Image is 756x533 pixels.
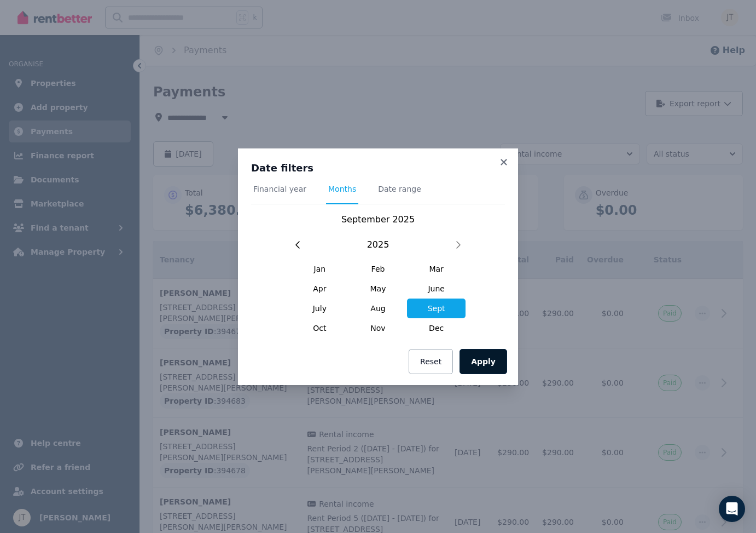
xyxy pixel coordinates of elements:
[251,162,505,175] h3: Date filters
[407,279,466,299] span: June
[349,279,408,299] span: May
[349,259,408,279] span: Feb
[290,279,349,299] span: Apr
[290,318,349,338] span: Oct
[290,259,349,279] span: Jan
[328,184,356,194] span: Months
[407,318,466,338] span: Dec
[378,184,421,194] span: Date range
[460,349,507,374] button: Apply
[290,299,349,318] span: July
[349,318,408,338] span: Nov
[251,184,505,204] nav: Tabs
[367,238,389,251] span: 2025
[409,349,453,374] button: Reset
[407,259,466,279] span: Mar
[719,496,745,522] div: Open Intercom Messenger
[349,299,408,318] span: Aug
[253,184,306,194] span: Financial year
[407,299,466,318] span: Sept
[341,214,415,225] span: September 2025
